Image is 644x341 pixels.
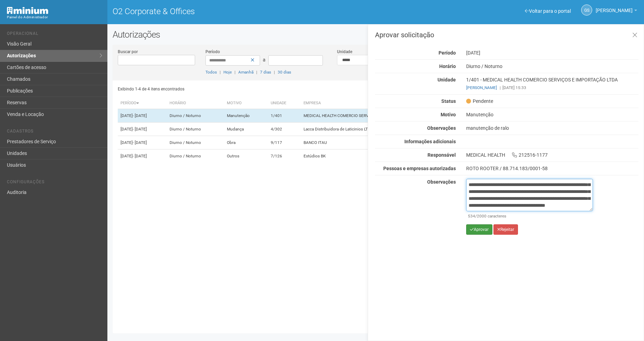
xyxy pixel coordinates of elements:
[525,8,571,14] a: Voltar para o portal
[268,123,300,136] td: 4/302
[628,28,642,43] a: Fechar
[375,31,638,38] h3: Aprovar solicitação
[113,29,639,40] h2: Autorizações
[224,123,268,136] td: Mudança
[439,50,456,56] strong: Período
[493,224,518,235] button: Rejeitar
[404,139,456,144] strong: Informações adicionais
[167,136,224,149] td: Diurno / Noturno
[223,70,232,75] a: Hoje
[118,84,374,94] div: Exibindo 1-4 de 4 itens encontrados
[224,98,268,109] th: Motivo
[461,111,644,118] div: Manutenção
[274,70,275,75] span: |
[118,49,138,55] label: Buscar por
[118,136,167,149] td: [DATE]
[133,113,147,118] span: - [DATE]
[133,154,147,158] span: - [DATE]
[301,149,488,163] td: Estúdios BK
[205,49,220,55] label: Período
[441,98,456,104] strong: Status
[7,129,102,136] li: Cadastros
[461,125,644,131] div: manutenção de ralo
[301,109,488,123] td: MEDICAL HEALTH COMERCIO SERVIÇOS E IMPORTAÇÃO LTDA
[7,14,102,20] div: Painel do Administrador
[466,98,493,104] span: Pendente
[167,123,224,136] td: Diurno / Noturno
[466,85,497,90] a: [PERSON_NAME]
[301,123,488,136] td: Lacca Distribuidora de Laticinios LTDA
[268,136,300,149] td: 9/117
[118,149,167,163] td: [DATE]
[7,179,102,187] li: Configurações
[7,7,48,14] img: Minium
[461,152,644,158] div: MEDICAL HEALTH 212516-1177
[581,4,592,16] a: GS
[167,149,224,163] td: Diurno / Noturno
[118,109,167,123] td: [DATE]
[256,70,257,75] span: |
[461,50,644,56] div: [DATE]
[224,109,268,123] td: Manutenção
[383,166,456,171] strong: Pessoas e empresas autorizadas
[466,165,638,172] div: ROTO ROOTER / 88.714.183/0001-58
[118,123,167,136] td: [DATE]
[466,85,638,91] div: [DATE] 15:33
[133,127,147,131] span: - [DATE]
[205,70,217,75] a: Todos
[234,70,236,75] span: |
[224,149,268,163] td: Outros
[238,70,253,75] a: Amanhã
[461,77,644,91] div: 1/401 - MEDICAL HEALTH COMERCIO SERVIÇOS E IMPORTAÇÃO LTDA
[461,63,644,69] div: Diurno / Noturno
[337,49,352,55] label: Unidade
[167,98,224,109] th: Horário
[427,152,456,158] strong: Responsável
[167,109,224,123] td: Diurno / Noturno
[466,224,492,235] button: Aprovar
[500,85,501,90] span: |
[133,140,147,145] span: - [DATE]
[441,112,456,117] strong: Motivo
[7,31,102,38] li: Operacional
[427,179,456,185] strong: Observações
[268,149,300,163] td: 7/126
[118,98,167,109] th: Período
[596,1,633,13] span: Gabriela Souza
[268,98,300,109] th: Unidade
[439,64,456,69] strong: Horário
[596,9,637,14] a: [PERSON_NAME]
[468,213,591,219] div: /2000 caracteres
[268,109,300,123] td: 1/401
[468,214,475,218] span: 534
[301,98,488,109] th: Empresa
[224,136,268,149] td: Obra
[427,125,456,131] strong: Observações
[438,77,456,82] strong: Unidade
[220,70,221,75] span: |
[260,70,271,75] a: 7 dias
[113,7,371,16] h1: O2 Corporate & Offices
[301,136,488,149] td: BANCO ITAU
[263,57,266,62] span: a
[278,70,291,75] a: 30 dias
